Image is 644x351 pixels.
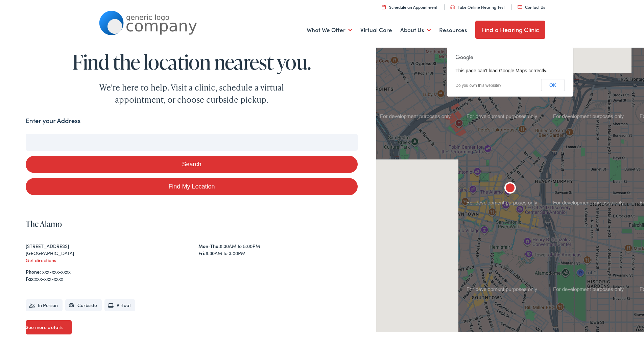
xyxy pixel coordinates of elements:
[198,250,206,256] strong: Fri:
[518,4,545,10] a: Contact Us
[42,268,71,275] a: xxx-xxx-xxxx
[198,243,220,249] strong: Mon-Thu:
[455,68,547,73] span: This page can't load Google Maps correctly.
[26,268,41,275] strong: Phone:
[26,218,62,229] a: The Alamo
[26,51,357,73] h1: Find the location nearest you.
[26,320,72,334] a: See more details
[104,299,135,311] li: Virtual
[26,257,56,264] a: Get directions
[26,134,357,151] input: Enter your address or zip code
[26,243,185,250] div: [STREET_ADDRESS]
[475,21,545,39] a: Find a Hearing Clinic
[26,178,357,195] a: Find My Location
[84,81,300,106] div: We're here to help. Visit a clinic, schedule a virtual appointment, or choose curbside pickup.
[541,79,565,91] button: OK
[26,250,185,257] div: [GEOGRAPHIC_DATA]
[26,156,357,173] button: Search
[450,4,505,10] a: Take Online Hearing Test
[360,18,392,43] a: Virtual Care
[65,299,102,311] li: Curbside
[26,275,35,282] strong: Fax:
[198,243,358,257] div: 8:30AM to 5:00PM 8:30AM to 3:00PM
[502,181,518,197] div: The Alamo
[382,4,437,10] a: Schedule an Appointment
[382,5,386,9] img: utility icon
[26,116,80,126] label: Enter your Address
[26,275,357,282] div: xxx-xxx-xxxx
[400,18,431,43] a: About Us
[307,18,352,43] a: What We Offer
[439,18,467,43] a: Resources
[450,5,455,9] img: utility icon
[455,83,501,88] a: Do you own this website?
[518,5,522,9] img: utility icon
[26,299,63,311] li: In Person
